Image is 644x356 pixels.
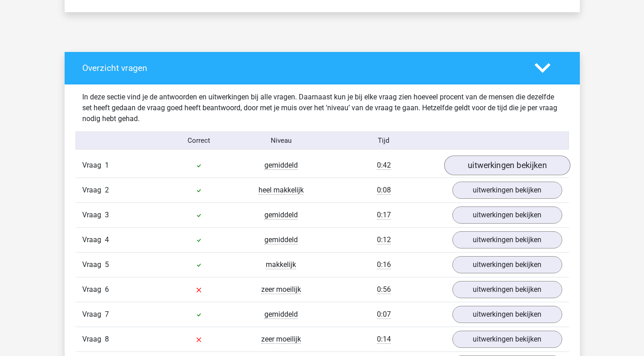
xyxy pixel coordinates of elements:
[82,185,105,196] span: Vraag
[82,284,105,295] span: Vraag
[266,260,296,269] span: makkelijk
[105,161,109,169] span: 1
[105,235,109,244] span: 4
[322,136,445,146] div: Tijd
[377,235,391,244] span: 0:12
[452,306,562,323] a: uitwerkingen bekijken
[377,335,391,344] span: 0:14
[377,285,391,294] span: 0:56
[264,310,298,319] span: gemiddeld
[82,309,105,320] span: Vraag
[82,63,521,73] h4: Overzicht vragen
[377,260,391,269] span: 0:16
[377,211,391,220] span: 0:17
[105,310,109,319] span: 7
[452,206,562,224] a: uitwerkingen bekijken
[444,156,570,176] a: uitwerkingen bekijken
[105,186,109,194] span: 2
[240,136,322,146] div: Niveau
[452,331,562,348] a: uitwerkingen bekijken
[82,160,105,171] span: Vraag
[452,231,562,248] a: uitwerkingen bekijken
[75,92,569,124] div: In deze sectie vind je de antwoorden en uitwerkingen bij alle vragen. Daarnaast kun je bij elke v...
[105,285,109,294] span: 6
[105,335,109,343] span: 8
[82,334,105,345] span: Vraag
[377,186,391,195] span: 0:08
[158,136,240,146] div: Correct
[377,310,391,319] span: 0:07
[82,210,105,220] span: Vraag
[452,281,562,298] a: uitwerkingen bekijken
[264,211,298,220] span: gemiddeld
[105,260,109,269] span: 5
[452,256,562,273] a: uitwerkingen bekijken
[261,285,301,294] span: zeer moeilijk
[261,335,301,344] span: zeer moeilijk
[452,182,562,199] a: uitwerkingen bekijken
[82,259,105,270] span: Vraag
[105,211,109,219] span: 3
[264,161,298,170] span: gemiddeld
[377,161,391,170] span: 0:42
[259,186,304,195] span: heel makkelijk
[264,235,298,244] span: gemiddeld
[82,234,105,245] span: Vraag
